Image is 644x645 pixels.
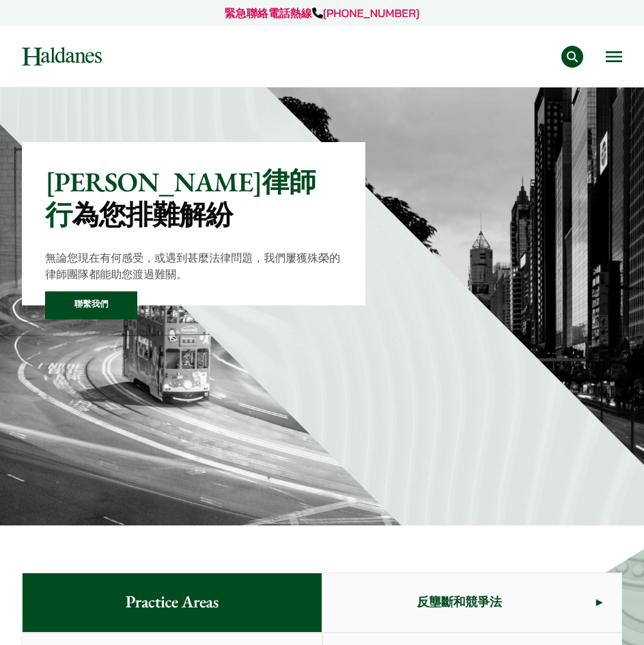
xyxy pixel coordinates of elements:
p: 無論您現在有何感受，或遇到甚麼法律問題，我們屢獲殊榮的律師團隊都能助您渡過難關。 [45,249,341,282]
a: 反壟斷和競爭法 [323,573,622,633]
button: Open menu [606,51,622,62]
span: Practice Areas [106,573,238,633]
a: 緊急聯絡電話熱線[PHONE_NUMBER] [225,6,420,20]
mark: 為您排難解紛 [72,197,232,232]
img: Logo of Haldanes [22,47,102,66]
button: Search [561,46,583,68]
span: 反壟斷和競爭法 [323,574,596,631]
p: [PERSON_NAME]律師行 [45,165,341,231]
a: 聯繫我們 [45,292,137,320]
